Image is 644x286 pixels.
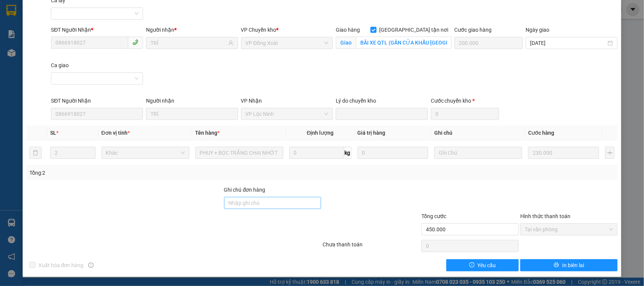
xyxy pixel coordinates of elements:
div: Lý do chuyển kho [336,97,428,105]
span: VP Đồng Xoài [246,37,329,49]
input: Cước giao hàng [455,37,523,49]
span: Giao [336,37,356,49]
input: Ngày giao [530,39,607,47]
div: Tổng: 2 [29,169,249,177]
input: Giao tận nơi [356,37,452,49]
th: Ghi chú [431,126,525,140]
label: Ngày giao [526,27,550,33]
span: Tên hàng [195,130,220,136]
span: Định lượng [307,130,334,136]
span: printer [554,262,559,268]
div: VP Nhận [241,97,333,105]
div: SĐT Người Nhận [51,26,143,34]
span: Cước hàng [528,130,554,136]
span: Đơn vị tính [101,130,130,136]
span: info-circle [88,263,94,268]
div: Cước chuyển kho [431,97,499,105]
button: printerIn biên lai [520,259,618,271]
span: phone [132,39,138,45]
input: Ghi Chú [434,147,522,159]
span: Yêu cầu [478,261,496,269]
button: delete [29,147,41,159]
button: plus [605,147,615,159]
label: Cước giao hàng [455,27,492,33]
label: Ca giao [51,62,69,68]
button: exclamation-circleYêu cầu [446,259,519,271]
div: Người nhận [146,97,238,105]
span: Tổng cước [421,213,446,219]
div: Người nhận [146,26,238,34]
div: Chưa thanh toán [322,240,421,254]
div: SĐT Người Nhận [51,97,143,105]
span: VP Lộc Ninh [246,108,329,120]
input: Ghi chú đơn hàng [224,197,321,209]
span: VP Chuyển kho [241,27,277,33]
span: Giá trị hàng [358,130,386,136]
span: [GEOGRAPHIC_DATA] tận nơi [377,26,452,34]
input: VD: Bàn, Ghế [195,147,283,159]
span: Khác [106,147,185,158]
label: Hình thức thanh toán [520,213,570,219]
span: SL [50,130,56,136]
span: In biên lai [562,261,584,269]
label: Ghi chú đơn hàng [224,187,266,193]
input: 0 [358,147,429,159]
span: Xuất hóa đơn hàng [35,261,87,269]
input: 0 [528,147,599,159]
input: Tên người nhận [151,39,227,47]
span: exclamation-circle [469,262,475,268]
span: Tại văn phòng [525,224,613,235]
span: kg [344,147,352,159]
span: user [228,40,234,46]
span: Giao hàng [336,27,360,33]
